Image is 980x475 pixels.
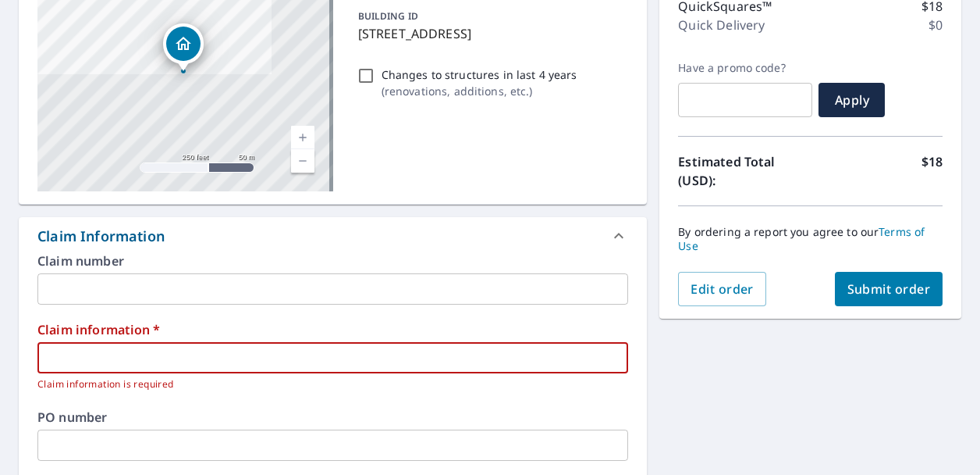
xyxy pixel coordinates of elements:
a: Terms of Use [678,224,925,253]
p: $0 [929,16,943,34]
p: By ordering a report you agree to our [678,225,943,253]
p: [STREET_ADDRESS] [358,24,623,43]
label: Have a promo code? [678,61,812,75]
p: Claim information is required [37,377,617,392]
button: Submit order [835,272,943,306]
p: Quick Delivery [678,16,765,34]
button: Edit order [678,272,766,306]
label: Claim information [37,323,628,336]
p: BUILDING ID [358,9,418,23]
div: Claim Information [37,226,165,247]
a: Current Level 17, Zoom In [291,126,314,149]
p: $18 [921,152,943,190]
p: Changes to structures in last 4 years [382,66,577,83]
span: Edit order [691,280,754,298]
a: Current Level 17, Zoom Out [291,149,314,173]
p: Estimated Total (USD): [678,152,810,190]
span: Submit order [847,280,931,298]
button: Apply [818,83,885,117]
span: Apply [831,91,872,109]
div: Dropped pin, building 1, Residential property, 36 Faahs Dr Orchard Park, NY 14127 [163,23,204,72]
label: Claim number [37,255,628,267]
p: ( renovations, additions, etc. ) [382,83,577,99]
label: PO number [37,411,628,423]
div: Claim Information [19,217,647,255]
